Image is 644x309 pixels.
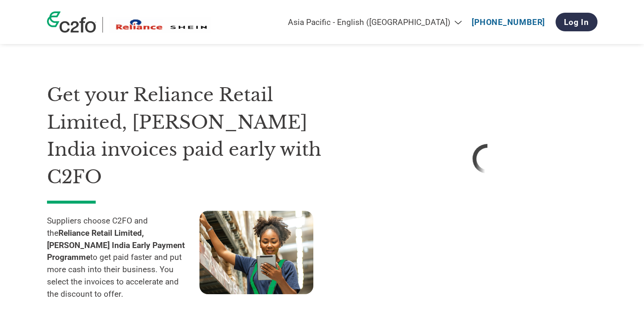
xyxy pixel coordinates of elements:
[47,11,96,33] img: c2fo logo
[109,17,211,33] img: Reliance Retail Limited, SHEIN India
[47,215,199,301] p: Suppliers choose C2FO and the to get paid faster and put more cash into their business. You selec...
[47,81,352,190] h1: Get your Reliance Retail Limited, [PERSON_NAME] India invoices paid early with C2FO
[556,13,597,31] a: Log In
[472,17,545,27] a: [PHONE_NUMBER]
[47,228,185,262] strong: Reliance Retail Limited, [PERSON_NAME] India Early Payment Programme
[199,211,313,294] img: supply chain worker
